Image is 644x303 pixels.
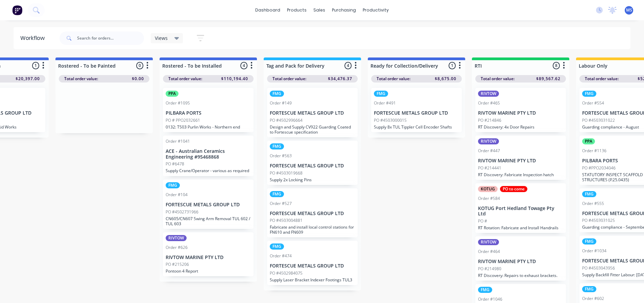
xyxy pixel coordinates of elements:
[328,76,352,82] span: $34,476.37
[270,100,292,106] div: Order #149
[166,244,188,251] div: Order #626
[270,253,292,259] div: Order #474
[478,158,563,164] p: RIVTOW MARINE PTY LTD
[166,110,251,116] p: PILBARA PORTS
[582,165,616,171] p: PO #PPO2034046
[359,5,392,15] div: productivity
[478,273,563,278] p: RT Discovery: Repairs to exhaust brackets.
[20,34,48,42] div: Workflow
[478,110,563,116] p: RIVTOW MARINE PTY LTD
[478,100,500,106] div: Order #465
[582,138,595,144] div: PPA
[270,177,355,182] p: Supply 2x Locking Pins
[478,148,500,154] div: Order #447
[374,110,459,116] p: FORTESCUE METALS GROUP LTD
[585,76,619,82] span: Total order value:
[478,206,563,217] p: KOTUG Port Hedland Towage Pty Ltd
[166,100,190,106] div: Order #1095
[267,188,358,238] div: FMGOrder #527FORTESCUE METALS GROUP LTDPO #4503004881Fabricate and install local control stations...
[166,117,200,123] p: PO # PPO2032661
[166,124,251,130] p: 0132: TS03 Purlin Works - Northern end
[270,277,355,282] p: Supply Laser Bracket Indexer Footings TUL3
[478,165,501,171] p: PO #214441
[221,76,248,82] span: $110,194.40
[582,286,596,292] div: FMG
[166,161,184,167] p: PO #6478
[166,202,251,208] p: FORTESCUE METALS GROUP LTD
[329,5,359,15] div: purchasing
[377,76,410,82] span: Total order value:
[267,141,358,185] div: FMGOrder #563FORTESCUE METALS GROUP LTDPO #4503019668Supply 2x Locking Pins
[166,261,189,267] p: PO #215206
[500,186,527,192] div: PO to come
[270,270,303,276] p: PO #4502984075
[270,143,284,149] div: FMG
[16,76,40,82] span: $20,397.00
[270,201,292,207] div: Order #527
[374,124,459,130] p: Supply 8x TUL Tippler Cell Encoder Shafts
[478,195,500,202] div: Order #584
[475,136,566,180] div: RIVTOWOrder #447RIVTOW MARINE PTY LTDPO #214441RT Discovery: Fabricate Inspection hatch
[270,170,303,176] p: PO #4503019668
[374,100,396,106] div: Order #491
[478,124,563,130] p: RT Discovery: 4x Door Repairs
[166,138,190,144] div: Order #1041
[478,259,563,264] p: RIVTOW MARINE PTY LTD
[582,238,596,244] div: FMG
[478,91,499,97] div: RIVTOW
[168,76,202,82] span: Total order value:
[270,191,284,197] div: FMG
[582,100,604,106] div: Order #554
[270,117,303,123] p: PO #4502996664
[166,91,178,97] div: PPA
[478,225,563,230] p: RT Rotation: Fabricate and Install Handrails
[267,241,358,285] div: FMGOrder #474FORTESCUE METALS GROUP LTDPO #4502984075Supply Laser Bracket Indexer Footings TUL3
[12,5,22,15] img: Factory
[284,5,310,15] div: products
[475,88,566,132] div: RIVTOWOrder #465RIVTOW MARINE PTY LTDPO #214846RT Discovery: 4x Door Repairs
[478,239,499,245] div: RIVTOW
[478,218,487,224] p: PO #
[166,192,188,198] div: Order #104
[270,91,284,97] div: FMG
[270,153,292,159] div: Order #563
[272,76,306,82] span: Total order value:
[163,88,254,132] div: PPAOrder #1095PILBARA PORTSPO # PPO20326610132: TS03 Purlin Works - Northern end
[166,168,251,173] p: Supply Crane/Operator - various as required
[536,76,560,82] span: $89,567.62
[155,34,168,42] span: Views
[163,232,254,277] div: RIVTOWOrder #626RIVTOW MARINE PTY LTDPO #215206Pontoon 4 Report
[166,182,180,188] div: FMG
[374,91,388,97] div: FMG
[166,269,251,274] p: Pontoon 4 Report
[166,209,198,215] p: PO #4502731966
[270,110,355,116] p: FORTESCUE METALS GROUP LTD
[475,236,566,281] div: RIVTOWOrder #464RIVTOW MARINE PTY LTDPO #214980RT Discovery: Repairs to exhaust brackets.
[267,88,358,137] div: FMGOrder #149FORTESCUE METALS GROUP LTDPO #4502996664Design and Supply CV922 Guarding Coated to F...
[478,249,500,255] div: Order #464
[582,248,606,254] div: Order #1034
[475,183,566,233] div: KOTUGPO to comeOrder #584KOTUG Port Hedland Towage Pty LtdPO #RT Rotation: Fabricate and Install ...
[163,180,254,229] div: FMGOrder #104FORTESCUE METALS GROUP LTDPO #4502731966CN605/CN607 Swing Arm Removal TUL 602 / TUL 603
[166,148,251,160] p: ACE - Australian Ceramics Engineering #95468868
[582,117,615,123] p: PO #4503031022
[270,217,303,224] p: PO #4503004881
[252,5,284,15] a: dashboard
[64,76,98,82] span: Total order value:
[582,217,615,224] p: PO #4503031025
[582,201,604,207] div: Order #555
[132,76,144,82] span: $0.00
[270,225,355,235] p: Fabricate and install local control stations for FN610 and FN609
[582,191,596,197] div: FMG
[163,136,254,176] div: Order #1041ACE - Australian Ceramics Engineering #95468868PO #6478Supply Crane/Operator - various...
[478,266,501,272] p: PO #214980
[435,76,456,82] span: $8,675.00
[478,186,498,192] div: KOTUG
[270,163,355,169] p: FORTESCUE METALS GROUP LTD
[478,138,499,144] div: RIVTOW
[478,287,492,293] div: FMG
[310,5,329,15] div: sales
[270,243,284,250] div: FMG
[478,296,502,302] div: Order #1046
[582,91,596,97] div: FMG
